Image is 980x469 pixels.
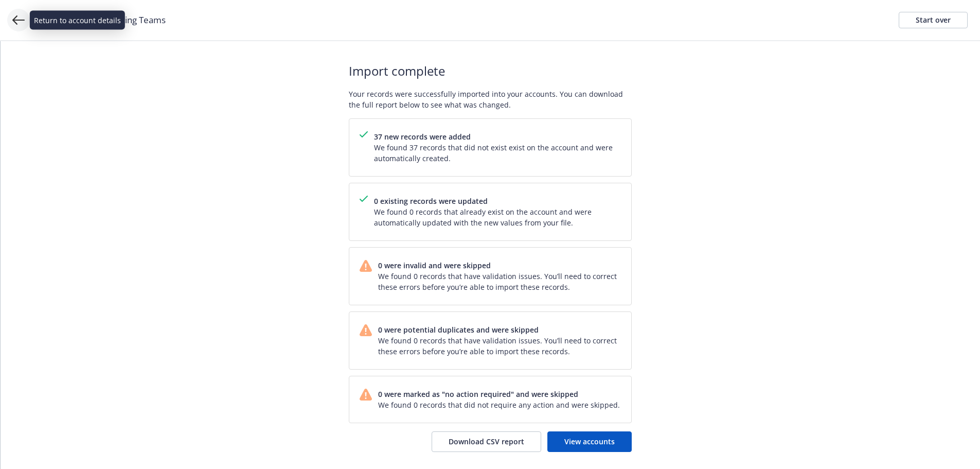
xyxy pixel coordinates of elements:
a: Start over [899,12,968,28]
span: 37 new records were added [374,131,621,142]
span: View accounts [564,437,615,446]
span: We found 0 records that have validation issues. You’ll need to correct these errors before you’re... [378,335,621,357]
div: Start over [916,12,951,28]
span: We found 0 records that already exist on the account and were automatically updated with the new ... [374,206,621,228]
span: We found 0 records that have validation issues. You’ll need to correct these errors before you’re... [378,271,621,292]
a: View accounts [547,431,632,452]
span: We found 0 records that did not require any action and were skipped. [378,399,620,410]
span: Download CSV report [449,437,524,446]
span: Import complete [349,62,632,80]
span: 0 existing records were updated [374,196,621,206]
button: Download CSV report [432,431,541,452]
span: We found 37 records that did not exist exist on the account and were automatically created. [374,142,621,164]
span: 0 were potential duplicates and were skipped [378,324,621,335]
span: Your records were successfully imported into your accounts. You can download the full report belo... [349,89,632,110]
span: 0 were invalid and were skipped [378,260,621,271]
span: 0 were marked as "no action required" and were skipped [378,389,620,399]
